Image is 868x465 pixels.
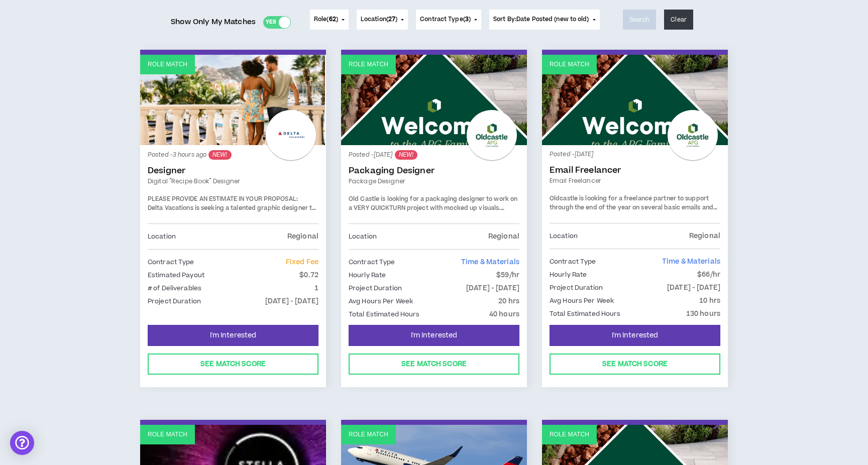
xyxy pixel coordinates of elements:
p: 130 hours [686,308,720,319]
a: Role Match [542,55,728,145]
span: 27 [388,15,395,24]
button: See Match Score [349,354,519,375]
p: Role Match [349,430,388,439]
p: $0.72 [299,270,318,281]
sup: NEW! [208,150,231,160]
span: Old Castle is looking for a packaging designer to work on a VERY QUICKTURN project with mocked up... [349,195,517,212]
span: Sort By: Date Posted (new to old) [493,15,589,24]
div: Open Intercom Messenger [10,431,34,455]
a: Email Freelancer [550,165,720,175]
p: Posted - [DATE] [349,150,519,160]
p: Role Match [148,60,187,69]
span: 3 [465,15,469,24]
p: Location [550,230,578,242]
p: Role Match [550,430,589,439]
a: Packaging Designer [349,166,519,176]
p: [DATE] - [DATE] [466,283,519,294]
p: Hourly Rate [550,269,587,280]
p: Role Match [550,60,589,69]
a: Package Designer [349,177,519,186]
p: Location [349,231,377,242]
p: Project Duration [349,283,402,294]
p: Posted - [DATE] [550,150,720,159]
span: Location ( ) [361,15,397,24]
strong: PLEASE PROVIDE AN ESTIMATE IN YOUR PROPOSAL: [148,195,298,203]
a: Role Match [341,55,527,145]
p: Avg Hours Per Week [550,295,614,306]
button: Sort By:Date Posted (new to old) [489,10,600,30]
p: Avg Hours Per Week [349,296,413,307]
span: Contract Type ( ) [420,15,471,24]
p: Project Duration [148,296,201,307]
span: Role ( ) [314,15,338,24]
span: I'm Interested [612,331,659,340]
button: I'm Interested [349,325,519,346]
button: Clear [664,10,693,30]
button: I'm Interested [550,325,720,346]
span: Time & Materials [662,257,720,267]
p: [DATE] - [DATE] [667,282,720,293]
p: Total Estimated Hours [349,309,420,320]
span: Oldcastle is looking for a freelance partner to support through the end of the year on several ba... [550,194,717,220]
a: Designer [148,166,318,176]
p: Project Duration [550,282,603,293]
p: [DATE] - [DATE] [265,296,318,307]
p: 1 [314,283,318,294]
p: Contract Type [349,257,395,268]
p: Regional [287,231,318,242]
p: Contract Type [550,256,596,267]
p: Contract Type [148,257,194,268]
p: Role Match [148,430,187,439]
button: See Match Score [148,354,318,375]
p: Location [148,231,176,242]
button: Contract Type(3) [416,10,481,30]
a: Digital "Recipe Book" Designer [148,177,318,186]
p: 40 hours [489,309,519,320]
p: $66/hr [697,269,720,280]
p: Role Match [349,60,388,69]
p: Posted - 3 hours ago [148,150,318,160]
a: Role Match [140,55,326,145]
span: Delta Vacations is seeking a talented graphic designer to suport a quick turn digital "Recipe Book." [148,204,316,221]
button: Search [623,10,657,30]
p: 20 hrs [498,296,519,307]
button: I'm Interested [148,325,318,346]
span: Show Only My Matches [171,15,256,30]
p: Regional [488,231,519,242]
p: $59/hr [496,270,519,281]
sup: NEW! [395,150,417,160]
span: I'm Interested [210,331,257,340]
p: Regional [689,230,720,242]
span: I'm Interested [411,331,458,340]
p: Estimated Payout [148,270,204,281]
p: Total Estimated Hours [550,308,621,319]
button: Location(27) [357,10,408,30]
p: Hourly Rate [349,270,386,281]
p: # of Deliverables [148,283,201,294]
p: 10 hrs [699,295,720,306]
button: Role(62) [310,10,349,30]
span: Fixed Fee [286,257,318,267]
a: Email Freelancer [550,176,720,185]
button: See Match Score [550,354,720,375]
span: 62 [329,15,336,24]
span: Time & Materials [461,257,519,267]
